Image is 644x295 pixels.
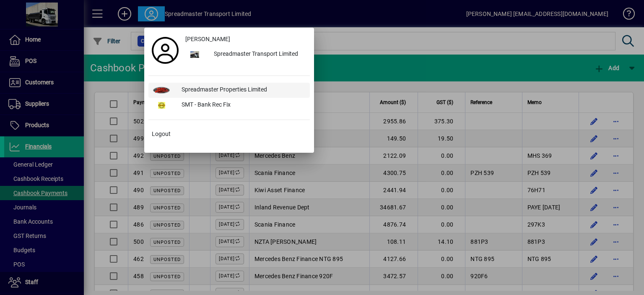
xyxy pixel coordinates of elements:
button: Spreadmaster Properties Limited [148,83,310,98]
div: Spreadmaster Transport Limited [207,47,310,62]
button: Logout [148,127,310,142]
a: Profile [148,43,182,58]
div: Spreadmaster Properties Limited [175,83,310,98]
a: [PERSON_NAME] [182,32,310,47]
div: SMT - Bank Rec Fix [175,98,310,113]
button: Spreadmaster Transport Limited [182,47,310,62]
button: SMT - Bank Rec Fix [148,98,310,113]
span: [PERSON_NAME] [185,35,230,44]
span: Logout [152,130,171,138]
